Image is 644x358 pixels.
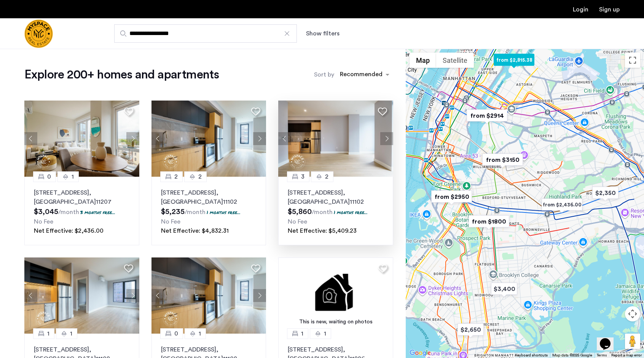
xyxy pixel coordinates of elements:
span: No Fee [161,219,180,225]
span: 3 [301,172,304,181]
button: Previous apartment [24,132,37,145]
iframe: chat widget [597,328,621,350]
img: 1997_638519001096654587.png [24,101,139,177]
div: $2,350 [589,184,622,201]
span: Net Effective: $2,436.00 [34,228,104,234]
span: 1 [47,329,49,338]
a: 32[STREET_ADDRESS], [GEOGRAPHIC_DATA]111021 months free...No FeeNet Effective: $5,409.23 [278,177,393,245]
button: Show satellite imagery [436,53,474,68]
input: Apartment Search [114,24,297,43]
div: $2,650 [454,321,487,338]
span: $5,235 [161,208,185,216]
button: Next apartment [126,289,139,302]
div: from $2914 [464,107,510,124]
button: Next apartment [126,132,139,145]
button: Toggle fullscreen view [625,53,640,68]
img: 1997_638519968069068022.png [278,101,393,177]
img: 1.gif [278,257,393,334]
img: 1997_638519968035243270.png [151,101,266,177]
span: 2 [325,172,328,181]
button: Previous apartment [151,289,164,302]
a: Report a map error [611,353,642,358]
button: Previous apartment [24,289,37,302]
button: Map camera controls [625,306,640,321]
button: Previous apartment [151,132,164,145]
p: 3 months free... [80,209,115,216]
span: No Fee [288,219,307,225]
span: Net Effective: $4,832.31 [161,228,229,234]
span: 2 [198,172,202,181]
button: Next apartment [253,132,266,145]
a: Terms (opens in new tab) [597,353,607,358]
img: 1997_638519966982966758.png [24,257,139,334]
h1: Explore 200+ homes and apartments [24,67,219,82]
button: Drag Pegman onto the map to open Street View [625,334,640,349]
div: from $3150 [479,151,526,168]
p: [STREET_ADDRESS] 11102 [161,188,257,206]
label: Sort by [314,70,334,79]
button: Show street map [410,53,436,68]
a: Registration [599,6,620,13]
span: $5,860 [288,208,312,216]
div: $3,400 [488,280,520,297]
a: Cazamio Logo [24,19,53,48]
sub: /month [185,209,206,215]
p: 1 months free... [207,209,241,216]
span: Map data ©2025 Google [552,353,592,357]
p: [STREET_ADDRESS] 11102 [288,188,384,206]
a: Login [573,6,588,13]
button: Next apartment [253,289,266,302]
span: 0 [174,329,178,338]
a: 01[STREET_ADDRESS], [GEOGRAPHIC_DATA]112073 months free...No FeeNet Effective: $2,436.00 [24,177,139,245]
ng-select: sort-apartment [336,68,393,82]
button: Show or hide filters [306,29,340,38]
sub: /month [58,209,79,215]
a: Open this area in Google Maps (opens a new window) [408,348,433,358]
button: Keyboard shortcuts [515,353,548,358]
span: 1 [199,329,201,338]
img: Google [408,348,433,358]
span: 2 [174,172,178,181]
span: Net Effective: $5,409.23 [288,228,357,234]
p: 1 months free... [334,209,368,216]
span: 1 [324,329,326,338]
div: from $2,436.00 [539,196,585,213]
span: 0 [47,172,51,181]
div: This is new, waiting on photos [282,318,389,326]
span: No Fee [34,219,53,225]
span: $3,045 [34,208,58,216]
a: 22[STREET_ADDRESS], [GEOGRAPHIC_DATA]111021 months free...No FeeNet Effective: $4,832.31 [151,177,266,245]
button: Next apartment [380,132,393,145]
button: Previous apartment [278,132,291,145]
span: 1 [70,329,72,338]
div: from $1800 [465,213,512,230]
span: 1 [72,172,74,181]
img: logo [24,19,53,48]
div: from $2950 [428,188,475,205]
div: from $2,815.38 [491,51,537,69]
sub: /month [312,209,333,215]
div: Recommended [339,70,383,81]
span: 1 [301,329,303,338]
img: 1997_638519968035243270.png [151,257,266,334]
p: [STREET_ADDRESS] 11207 [34,188,130,206]
a: This is new, waiting on photos [278,257,393,334]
